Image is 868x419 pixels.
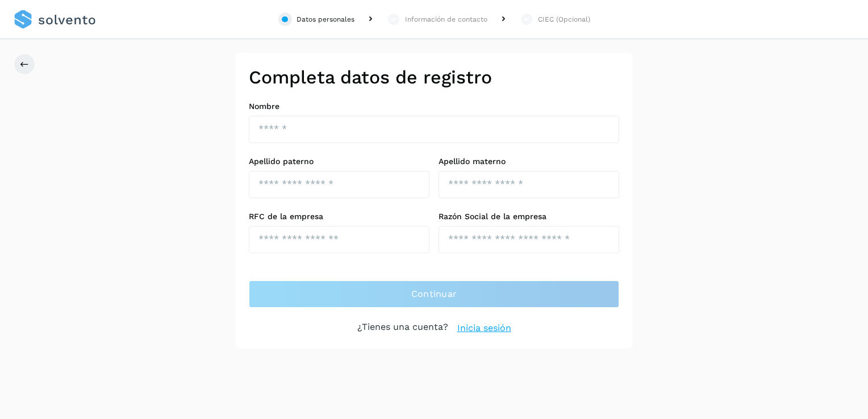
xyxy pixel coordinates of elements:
[439,212,619,221] label: Razón Social de la empresa
[249,280,619,308] button: Continuar
[249,66,619,88] h2: Completa datos de registro
[439,157,619,166] label: Apellido materno
[405,14,487,24] div: Información de contacto
[249,157,429,166] label: Apellido paterno
[357,321,448,335] p: ¿Tienes una cuenta?
[297,14,354,24] div: Datos personales
[457,321,511,335] a: Inicia sesión
[411,288,457,300] span: Continuar
[249,212,429,221] label: RFC de la empresa
[249,102,619,111] label: Nombre
[538,14,590,24] div: CIEC (Opcional)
